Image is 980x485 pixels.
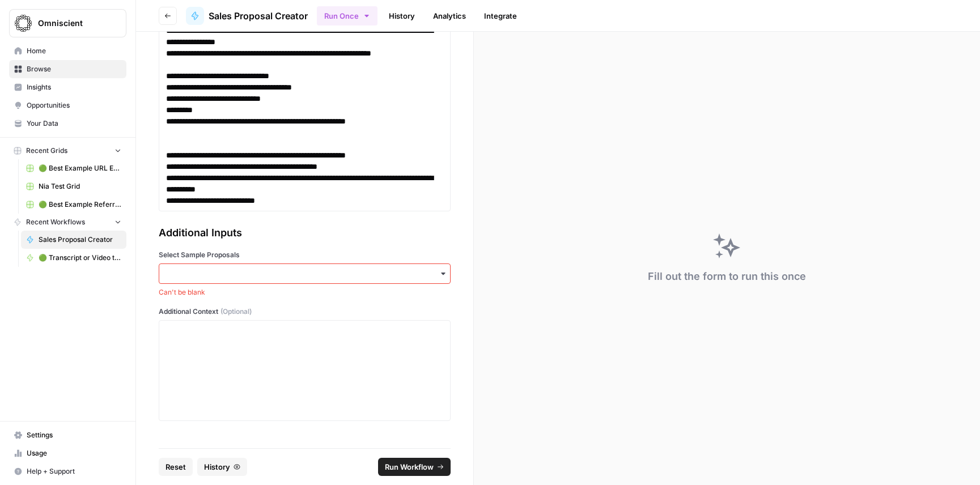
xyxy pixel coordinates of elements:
[21,195,126,214] a: 🟢 Best Example Referring Domains Finder Grid (1)
[209,9,308,23] span: Sales Proposal Creator
[197,458,247,476] button: History
[477,7,524,25] a: Integrate
[186,7,308,25] a: Sales Proposal Creator
[159,458,193,476] button: Reset
[9,462,126,480] button: Help + Support
[21,231,126,249] a: Sales Proposal Creator
[26,217,85,227] span: Recent Workflows
[426,7,473,25] a: Analytics
[9,444,126,462] a: Usage
[27,118,121,129] span: Your Data
[9,114,126,133] a: Your Data
[648,269,806,284] div: Fill out the form to run this once
[382,7,422,25] a: History
[39,199,121,210] span: 🟢 Best Example Referring Domains Finder Grid (1)
[39,253,121,263] span: 🟢 Transcript or Video to LinkedIn Posts
[27,64,121,74] span: Browse
[159,225,451,241] div: Additional Inputs
[21,249,126,267] a: 🟢 Transcript or Video to LinkedIn Posts
[204,461,230,473] span: History
[9,9,126,37] button: Workspace: Omniscient
[39,181,121,192] span: Nia Test Grid
[27,46,121,56] span: Home
[21,177,126,195] a: Nia Test Grid
[9,96,126,114] a: Opportunities
[220,307,252,317] span: (Optional)
[9,42,126,60] a: Home
[9,426,126,444] a: Settings
[385,461,434,473] span: Run Workflow
[27,430,121,440] span: Settings
[13,13,33,33] img: Omniscient Logo
[378,458,451,476] button: Run Workflow
[159,307,451,317] label: Additional Context
[21,159,126,177] a: 🟢 Best Example URL Extractor Grid (3)
[9,78,126,96] a: Insights
[159,250,451,260] label: Select Sample Proposals
[39,235,121,245] span: Sales Proposal Creator
[27,466,121,477] span: Help + Support
[39,163,121,173] span: 🟢 Best Example URL Extractor Grid (3)
[38,18,107,29] span: Omniscient
[27,82,121,92] span: Insights
[159,287,451,297] span: Can't be blank
[27,448,121,458] span: Usage
[166,461,186,473] span: Reset
[27,100,121,110] span: Opportunities
[9,214,126,231] button: Recent Workflows
[9,142,126,159] button: Recent Grids
[9,60,126,78] a: Browse
[317,6,377,25] button: Run Once
[26,146,67,156] span: Recent Grids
